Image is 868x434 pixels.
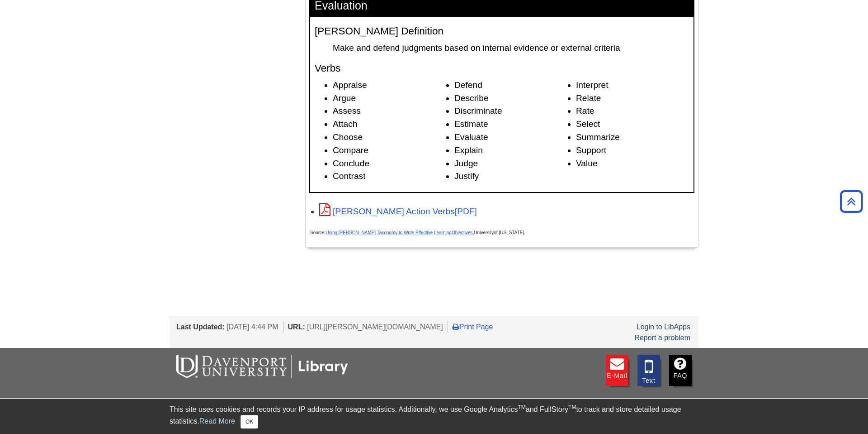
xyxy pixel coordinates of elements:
[576,157,689,170] li: Value
[576,131,689,144] li: Summarize
[170,404,698,429] div: This site uses cookies and records your IP address for usage statistics. Additionally, we use Goo...
[241,415,258,429] button: Close
[474,230,494,235] span: University
[576,144,689,157] li: Support
[669,355,692,386] a: FAQ
[453,323,459,330] i: Print Page
[315,26,689,37] h4: [PERSON_NAME] Definition
[333,118,446,131] li: Attach
[837,195,866,207] a: Back to Top
[176,323,225,331] span: Last Updated:
[606,355,628,386] a: E-mail
[634,334,690,342] a: Report a problem
[307,323,443,331] span: [URL][PERSON_NAME][DOMAIN_NAME]
[576,92,689,105] li: Relate
[454,79,567,92] li: Defend
[452,227,474,236] a: Objectives,
[333,170,446,183] li: Contrast
[637,323,690,331] a: Login to LibApps
[454,105,567,118] li: Discriminate
[333,131,446,144] li: Choose
[333,157,446,170] li: Conclude
[453,323,493,331] a: Print Page
[333,79,446,92] li: Appraise
[288,323,305,331] span: URL:
[333,92,446,105] li: Argue
[454,92,567,105] li: Describe
[333,42,689,54] dd: Make and defend judgments based on internal evidence or external criteria
[637,355,660,386] a: Text
[576,105,689,118] li: Rate
[333,144,446,157] li: Compare
[199,417,235,425] a: Read More
[452,230,474,235] span: Objectives,
[325,230,451,235] a: Using [PERSON_NAME] Taxonomy to Write Effective Learning
[568,404,576,410] sup: TM
[226,323,278,331] span: [DATE] 4:44 PM
[319,207,477,216] a: Link opens in new window
[494,230,525,235] span: of [US_STATE].
[454,118,567,131] li: Estimate
[310,230,452,235] span: Source:
[454,170,567,183] li: Justify
[576,79,689,92] li: Interpret
[454,157,567,170] li: Judge
[333,105,446,118] li: Assess
[454,144,567,157] li: Explain
[576,118,689,131] li: Select
[454,131,567,144] li: Evaluate
[518,404,525,410] sup: TM
[315,63,689,74] h4: Verbs
[176,355,348,378] img: DU Libraries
